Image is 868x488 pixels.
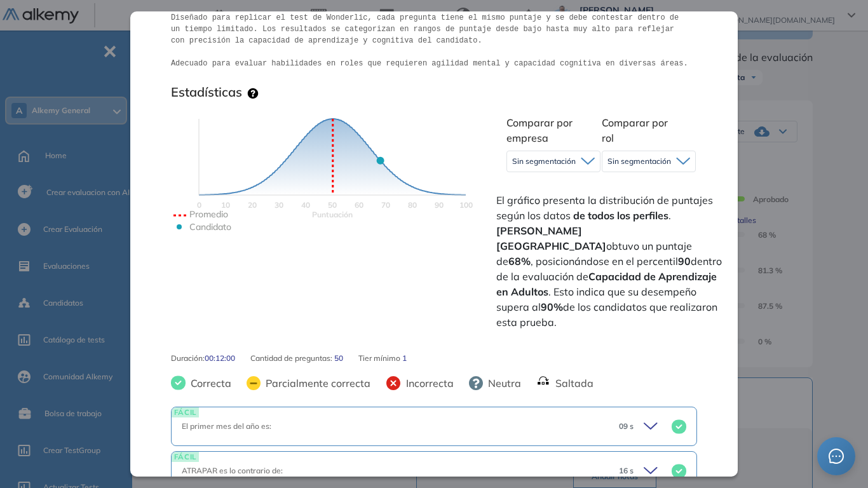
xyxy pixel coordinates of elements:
[541,301,563,313] strong: 90%
[408,200,417,210] text: 80
[275,200,283,210] text: 30
[483,376,521,391] span: Neutra
[829,449,844,464] span: message
[355,200,363,210] text: 60
[221,200,230,210] text: 10
[205,353,235,364] span: 00:12:00
[248,200,257,210] text: 20
[250,353,334,364] span: Cantidad de preguntas:
[358,353,402,364] span: Tier mínimo
[189,208,228,220] text: Promedio
[550,376,593,391] span: Saltada
[182,466,283,475] span: ATRAPAR es lo contrario de:
[261,376,370,391] span: Parcialmente correcta
[189,221,231,233] text: Candidato
[496,224,582,237] strong: [PERSON_NAME]
[573,209,668,222] strong: de todos los perfiles
[186,376,231,391] span: Correcta
[678,255,691,268] strong: 90
[172,407,199,417] span: FÁCIL
[172,452,199,461] span: FÁCIL
[619,465,634,477] span: 16 s
[435,200,444,210] text: 90
[619,421,634,432] span: 09 s
[312,210,353,219] text: Scores
[496,193,725,330] span: El gráfico presenta la distribución de puntajes según los datos . obtuvo un puntaje de , posicion...
[506,116,573,144] span: Comparar por empresa
[496,240,606,252] strong: [GEOGRAPHIC_DATA]
[182,421,271,431] span: El primer mes del año es:
[171,85,242,100] h3: Estadísticas
[459,200,472,210] text: 100
[402,353,407,364] span: 1
[171,353,205,364] span: Duración :
[171,12,697,69] pre: Diseñado para replicar el test de Wonderlic, cada pregunta tiene el mismo puntaje y se debe conte...
[328,200,337,210] text: 50
[301,200,310,210] text: 40
[602,116,668,144] span: Comparar por rol
[607,156,671,166] span: Sin segmentación
[496,270,717,298] strong: Capacidad de Aprendizaje en Adultos
[334,353,343,364] span: 50
[512,156,576,166] span: Sin segmentación
[196,200,201,210] text: 0
[508,255,531,268] strong: 68%
[381,200,390,210] text: 70
[401,376,454,391] span: Incorrecta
